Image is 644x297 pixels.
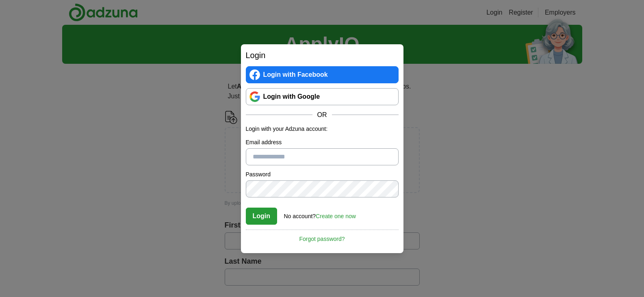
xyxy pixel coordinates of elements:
a: Login with Facebook [246,66,399,83]
a: Forgot password? [246,230,399,243]
span: OR [312,110,332,120]
a: Login with Google [246,88,399,105]
a: Create one now [316,213,356,219]
label: Email address [246,138,399,147]
button: Login [246,208,278,225]
div: No account? [284,207,356,221]
p: Login with your Adzuna account: [246,125,399,133]
label: Password [246,170,399,179]
h2: Login [246,49,399,61]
